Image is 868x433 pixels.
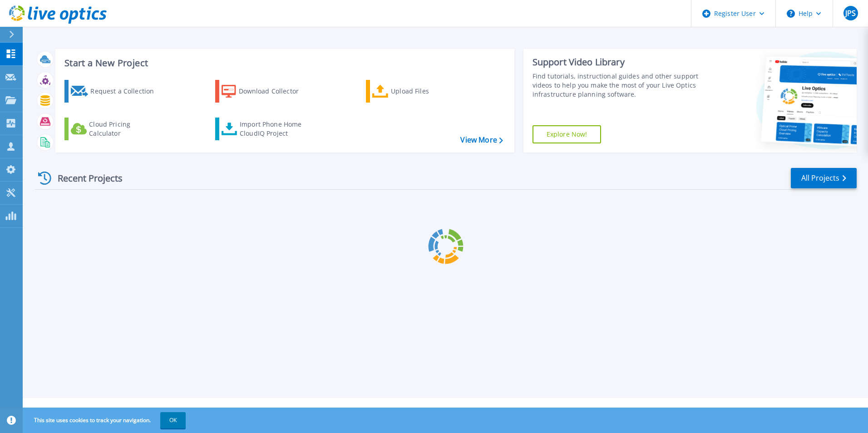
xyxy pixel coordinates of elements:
[89,120,162,138] div: Cloud Pricing Calculator
[160,412,186,428] button: OK
[845,10,856,17] span: JPS
[64,58,503,68] h3: Start a New Project
[533,72,702,99] div: Find tutorials, instructional guides and other support videos to help you make the most of your L...
[215,80,316,103] a: Download Collector
[64,118,166,140] a: Cloud Pricing Calculator
[533,56,702,68] div: Support Video Library
[366,80,467,103] a: Upload Files
[239,82,311,100] div: Download Collector
[533,125,602,143] a: Explore Now!
[391,82,464,100] div: Upload Files
[25,412,186,428] span: This site uses cookies to track your navigation.
[240,120,311,138] div: Import Phone Home CloudIQ Project
[460,136,503,144] a: View More
[90,82,163,100] div: Request a Collection
[791,168,857,188] a: All Projects
[64,80,166,103] a: Request a Collection
[35,167,135,189] div: Recent Projects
